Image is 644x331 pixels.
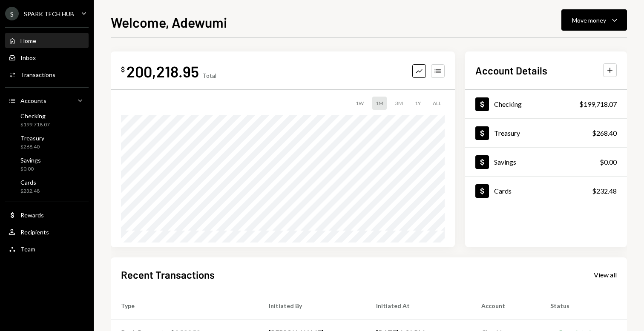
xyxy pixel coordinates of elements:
a: Checking$199,718.07 [465,90,627,118]
a: Cards$232.48 [465,177,627,205]
div: Savings [20,157,41,164]
a: Treasury$268.40 [5,132,89,152]
h2: Account Details [475,63,547,77]
a: Accounts [5,93,89,108]
th: Initiated By [259,292,366,319]
div: Team [20,245,35,253]
div: Accounts [20,97,46,104]
h2: Recent Transactions [121,268,215,282]
th: Type [111,292,259,319]
a: Savings$0.00 [5,154,89,174]
th: Initiated At [366,292,471,319]
div: Treasury [20,134,44,142]
th: Status [540,292,627,319]
div: $0.00 [600,157,617,167]
a: Rewards [5,207,89,223]
div: Home [20,37,36,44]
a: Cards$232.48 [5,176,89,197]
div: Cards [20,179,40,186]
a: Team [5,241,89,257]
div: $199,718.07 [20,121,50,128]
a: Transactions [5,67,89,82]
div: $199,718.07 [579,99,617,109]
div: View all [594,271,617,279]
a: Treasury$268.40 [465,119,627,147]
div: 3M [392,97,406,110]
a: Inbox [5,50,89,65]
div: Total [202,72,216,79]
div: Cards [494,187,512,195]
div: Treasury [494,129,520,137]
div: ALL [429,97,445,110]
div: Rewards [20,211,44,219]
th: Account [471,292,540,319]
div: $232.48 [592,186,617,196]
div: $0.00 [20,165,41,173]
a: Recipients [5,224,89,240]
div: 1M [372,97,387,110]
div: $268.40 [20,143,44,151]
div: Savings [494,158,516,166]
button: Move money [561,9,627,31]
a: Checking$199,718.07 [5,110,89,130]
div: $268.40 [592,128,617,138]
h1: Welcome, Adewumi [111,14,227,31]
a: Savings$0.00 [465,148,627,176]
div: Checking [20,112,50,120]
div: Move money [572,16,606,25]
div: S [5,7,19,20]
div: 200,218.95 [126,62,199,81]
div: Transactions [20,71,55,78]
div: 1Y [411,97,424,110]
div: $ [121,65,125,74]
div: Inbox [20,54,36,61]
div: Checking [494,100,522,108]
div: Recipients [20,228,49,236]
div: SPARK TECH HUB [24,10,74,17]
a: View all [594,270,617,279]
div: $232.48 [20,188,40,195]
a: Home [5,33,89,48]
div: 1W [352,97,367,110]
